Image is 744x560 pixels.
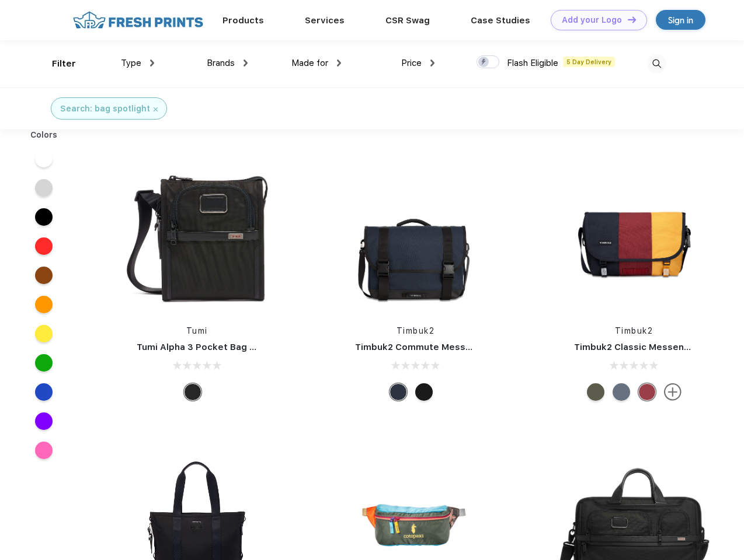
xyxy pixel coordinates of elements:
[121,58,141,68] span: Type
[664,383,682,401] img: more.svg
[119,158,274,313] img: func=resize&h=266
[184,383,201,401] div: Black
[355,342,512,352] a: Timbuk2 Commute Messenger Bag
[137,342,273,352] a: Tumi Alpha 3 Pocket Bag Small
[613,383,630,401] div: Eco Lightbeam
[52,57,76,71] div: Filter
[563,57,615,67] span: 5 Day Delivery
[244,60,248,66] img: dropdown.png
[22,129,67,141] div: Colors
[415,383,433,401] div: Eco Black
[69,10,207,30] img: fo%20logo%202.webp
[430,60,434,66] img: dropdown.png
[615,326,653,335] a: Timbuk2
[638,383,656,401] div: Eco Bookish
[150,60,154,66] img: dropdown.png
[390,383,407,401] div: Eco Nautical
[401,58,422,68] span: Price
[291,58,328,68] span: Made for
[562,15,622,25] div: Add your Logo
[338,158,493,313] img: func=resize&h=266
[207,58,235,68] span: Brands
[587,383,604,401] div: Eco Army
[656,10,705,30] a: Sign in
[507,58,558,68] span: Flash Eligible
[154,107,158,111] img: filter_cancel.svg
[60,103,150,115] div: Search: bag spotlight
[222,15,264,26] a: Products
[628,16,636,23] img: DT
[186,326,208,335] a: Tumi
[647,54,666,73] img: desktop_search.svg
[557,158,712,313] img: func=resize&h=266
[397,326,435,335] a: Timbuk2
[574,342,719,352] a: Timbuk2 Classic Messenger Bag
[668,13,693,27] div: Sign in
[337,60,341,66] img: dropdown.png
